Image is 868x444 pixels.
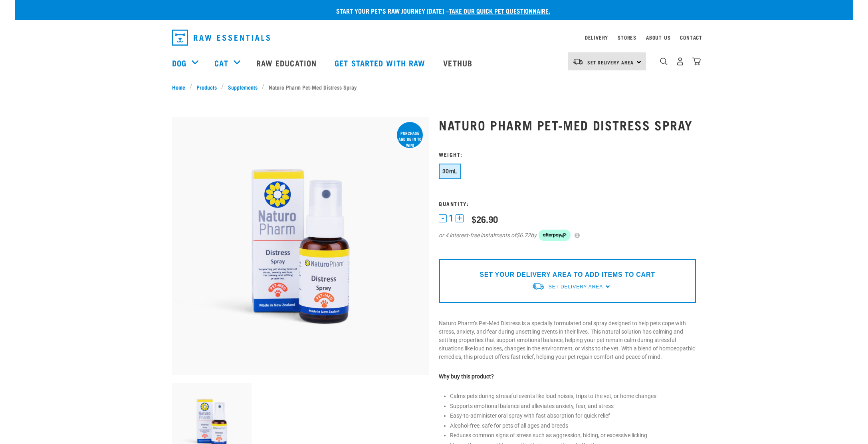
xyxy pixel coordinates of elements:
[435,47,482,79] a: Vethub
[15,47,853,79] nav: dropdown navigation
[214,57,228,69] a: Cat
[172,57,186,69] a: Dog
[516,231,531,240] span: $6.72
[439,319,696,361] p: Naturo Pharm’s Pet-Med Distress is a specially formulated oral spray designed to help pets cope w...
[532,282,545,290] img: van-moving.png
[450,402,696,410] li: Supports emotional balance and alleviates anxiety, fear, and stress
[539,230,571,241] img: Afterpay
[192,83,221,91] a: Products
[172,83,190,91] a: Home
[166,26,702,49] nav: dropdown navigation
[450,392,696,400] li: Calms pets during stressful events like loud noises, trips to the vet, or home changes
[439,164,461,179] button: 30mL
[439,151,696,157] h3: Weight:
[449,9,550,12] a: take our quick pet questionnaire.
[439,230,696,241] div: or 4 interest-free instalments of by
[21,6,859,16] p: Start your pet’s raw journey [DATE] –
[680,36,702,39] a: Contact
[480,270,655,280] p: SET YOUR DELIVERY AREA TO ADD ITEMS TO CART
[442,168,458,174] span: 30mL
[439,200,696,206] h3: Quantity:
[450,412,696,420] li: Easy-to-administer oral spray with fast absorption for quick relief
[439,118,696,132] h1: Naturo Pharm Pet-Med Distress Spray
[676,57,684,66] img: user.png
[456,214,464,222] button: +
[172,30,270,46] img: Raw Essentials Logo
[327,47,435,79] a: Get started with Raw
[449,214,454,222] span: 1
[172,117,429,375] img: RE Product Shoot 2023 Nov8635
[573,58,583,65] img: van-moving.png
[618,36,636,39] a: Stores
[450,422,696,430] li: Alcohol-free, safe for pets of all ages and breeds
[646,36,670,39] a: About Us
[549,284,603,290] span: Set Delivery Area
[450,431,696,440] li: Reduces common signs of stress such as aggression, hiding, or excessive licking
[585,36,608,39] a: Delivery
[248,47,327,79] a: Raw Education
[439,373,494,380] strong: Why buy this product?
[224,83,262,91] a: Supplements
[587,61,634,64] span: Set Delivery Area
[692,57,701,66] img: home-icon@2x.png
[660,58,668,65] img: home-icon-1@2x.png
[439,214,447,222] button: -
[172,83,696,91] nav: breadcrumbs
[472,214,498,224] div: $26.90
